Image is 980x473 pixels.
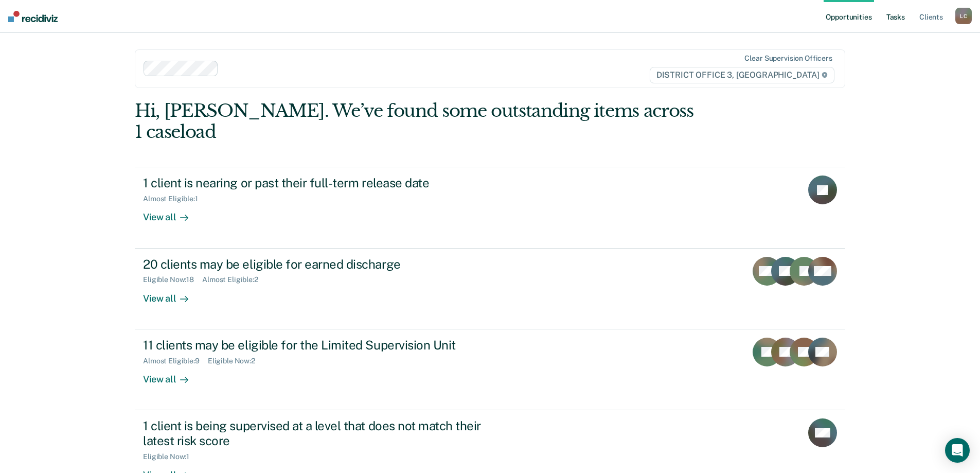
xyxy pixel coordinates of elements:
[143,418,504,448] div: 1 client is being supervised at a level that does not match their latest risk score
[143,452,198,461] div: Eligible Now : 1
[135,167,845,248] a: 1 client is nearing or past their full-term release dateAlmost Eligible:1View all
[143,357,208,365] div: Almost Eligible : 9
[135,329,845,410] a: 11 clients may be eligible for the Limited Supervision UnitAlmost Eligible:9Eligible Now:2View all
[143,176,504,190] div: 1 client is nearing or past their full-term release date
[650,67,834,83] span: DISTRICT OFFICE 3, [GEOGRAPHIC_DATA]
[955,8,972,24] button: LC
[945,438,970,463] div: Open Intercom Messenger
[135,249,845,329] a: 20 clients may be eligible for earned dischargeEligible Now:18Almost Eligible:2View all
[202,275,266,284] div: Almost Eligible : 2
[143,284,201,304] div: View all
[955,8,972,24] div: L C
[744,54,832,63] div: Clear supervision officers
[143,195,206,203] div: Almost Eligible : 1
[143,365,201,385] div: View all
[135,100,703,143] div: Hi, [PERSON_NAME]. We’ve found some outstanding items across 1 caseload
[143,257,504,272] div: 20 clients may be eligible for earned discharge
[208,357,263,365] div: Eligible Now : 2
[143,203,201,223] div: View all
[143,275,202,284] div: Eligible Now : 18
[8,11,58,22] img: Recidiviz
[143,338,504,353] div: 11 clients may be eligible for the Limited Supervision Unit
